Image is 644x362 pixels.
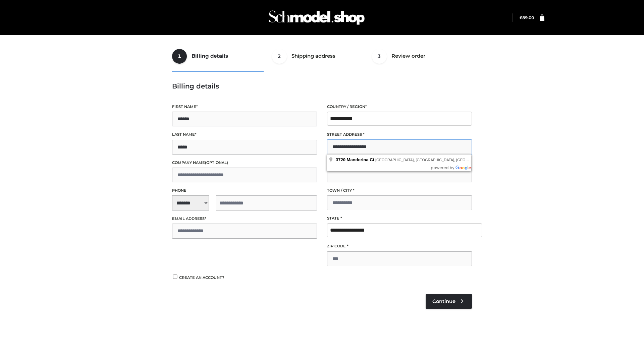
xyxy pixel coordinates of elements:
label: Company name [172,160,317,166]
label: State [327,215,472,222]
label: Street address [327,131,472,138]
label: Phone [172,187,317,194]
h3: Billing details [172,82,472,90]
label: Country / Region [327,104,472,110]
a: Continue [426,294,472,309]
span: 3720 [336,157,345,162]
span: Create an account? [179,275,224,280]
input: Create an account? [172,275,178,279]
a: £89.00 [520,15,534,20]
bdi: 89.00 [520,15,534,20]
span: Manderina Ct [347,157,374,162]
label: Email address [172,216,317,222]
label: Last name [172,131,317,138]
span: [GEOGRAPHIC_DATA], [GEOGRAPHIC_DATA], [GEOGRAPHIC_DATA] [375,158,495,162]
span: £ [520,15,522,20]
label: Town / City [327,187,472,194]
span: (optional) [205,160,228,165]
label: First name [172,104,317,110]
label: ZIP Code [327,243,472,249]
span: Continue [432,298,455,304]
img: Schmodel Admin 964 [266,4,367,31]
